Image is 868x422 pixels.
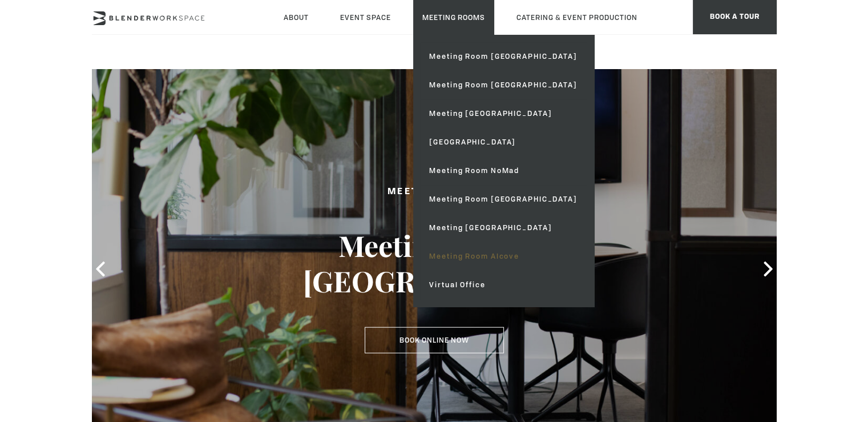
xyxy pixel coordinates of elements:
[420,128,586,156] a: [GEOGRAPHIC_DATA]
[420,42,586,71] a: Meeting Room [GEOGRAPHIC_DATA]
[811,367,868,422] iframe: Chat Widget
[420,185,586,214] a: Meeting Room [GEOGRAPHIC_DATA]
[420,214,586,242] a: Meeting [GEOGRAPHIC_DATA]
[365,327,504,353] a: Book Online Now
[420,271,586,299] a: Virtual Office
[420,242,586,271] a: Meeting Room Alcove
[303,185,566,199] h2: Meeting Space
[420,71,586,99] a: Meeting Room [GEOGRAPHIC_DATA]
[420,99,586,128] a: Meeting [GEOGRAPHIC_DATA]
[420,156,586,185] a: Meeting Room NoMad
[303,228,566,299] h3: Meeting Room [GEOGRAPHIC_DATA]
